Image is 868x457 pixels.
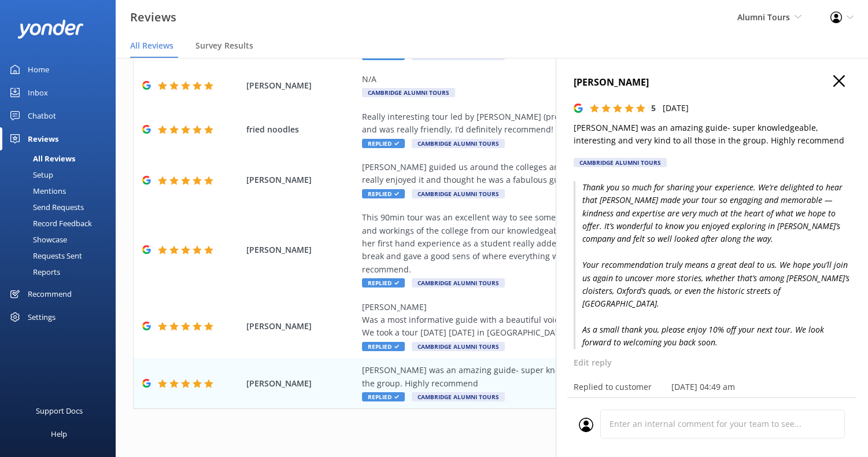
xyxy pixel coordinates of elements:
span: Replied [362,139,405,148]
div: All Reviews [7,150,75,167]
div: Support Docs [36,399,83,422]
a: Setup [7,167,116,183]
p: Thank you so much for sharing your experience. We’re delighted to hear that [PERSON_NAME] made yo... [574,181,851,349]
h3: Reviews [130,8,176,27]
span: Cambridge Alumni Tours [412,189,505,198]
span: 5 [651,102,656,113]
div: Help [51,422,67,445]
div: Setup [7,167,53,183]
span: [PERSON_NAME] [246,174,356,186]
p: [DATE] [663,102,689,115]
div: Mentions [7,183,66,199]
button: Close [833,75,845,88]
div: Reports [7,264,60,280]
span: [PERSON_NAME] [246,79,356,92]
span: Alumni Tours [737,12,790,23]
a: Reports [7,264,116,280]
span: Replied [362,278,405,288]
span: Cambridge Alumni Tours [412,342,505,351]
p: [PERSON_NAME] was an amazing guide- super knowledgeable, interesting and very kind to all those i... [574,121,851,148]
div: Send Requests [7,199,84,215]
span: [PERSON_NAME] [246,377,356,390]
img: user_profile.svg [579,418,593,432]
div: Recommend [28,282,72,305]
a: Requests Sent [7,248,116,264]
h4: [PERSON_NAME] [574,75,851,90]
a: All Reviews [7,150,116,167]
span: fried noodles [246,123,356,136]
div: Inbox [28,81,48,104]
div: Record Feedback [7,215,92,231]
div: Home [28,58,49,81]
div: [PERSON_NAME] Was a most informative guide with a beautiful voice We took a tour [DATE] [DATE] in... [362,301,772,340]
p: Replied to customer [574,381,652,393]
div: [PERSON_NAME] was an amazing guide- super knowledgeable, interesting and very kind to all those i... [362,364,772,390]
span: Replied [362,189,405,198]
span: Replied [362,342,405,351]
div: This 90min tour was an excellent way to see some of the major attractions and get a sense of the ... [362,211,772,276]
span: [PERSON_NAME] [246,320,356,333]
span: Cambridge Alumni Tours [362,88,455,97]
a: Mentions [7,183,116,199]
span: Survey Results [195,40,253,51]
div: Settings [28,305,56,329]
div: N/A [362,73,772,86]
span: Cambridge Alumni Tours [412,392,505,401]
a: Record Feedback [7,215,116,231]
span: [PERSON_NAME] [246,244,356,256]
div: Chatbot [28,104,56,127]
div: Reviews [28,127,58,150]
div: Requests Sent [7,248,82,264]
div: Cambridge Alumni Tours [574,158,667,167]
div: Showcase [7,231,67,248]
span: Cambridge Alumni Tours [412,139,505,148]
a: Send Requests [7,199,116,215]
p: Edit reply [574,356,851,369]
div: [PERSON_NAME] guided us around the colleges and told us tales of history and ghostly sightings. W... [362,161,772,187]
div: Really interesting tour led by [PERSON_NAME] (pronounced nef I think) she answered all my questio... [362,110,772,137]
span: Cambridge Alumni Tours [412,278,505,288]
img: yonder-white-logo.png [17,20,84,39]
a: Showcase [7,231,116,248]
span: Replied [362,392,405,401]
span: All Reviews [130,40,173,51]
p: [DATE] 04:49 am [671,381,735,393]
